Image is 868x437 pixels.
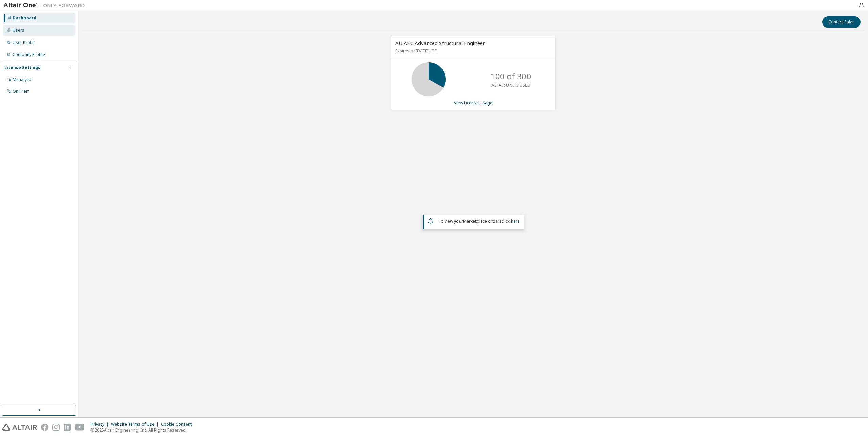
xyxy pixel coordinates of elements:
p: Expires on [DATE] UTC [395,48,550,54]
img: Altair One [3,2,88,9]
em: Marketplace orders [463,218,502,224]
a: here [511,218,520,224]
div: On Prem [13,88,30,94]
div: License Settings [4,65,40,70]
div: Website Terms of Use [111,422,161,427]
img: altair_logo.svg [2,424,37,431]
div: Managed [13,77,31,82]
div: User Profile [13,40,36,45]
p: ALTAIR UNITS USED [491,82,530,88]
div: Users [13,28,24,33]
button: Contact Sales [822,16,861,28]
div: Cookie Consent [161,422,196,427]
span: To view your click [438,218,520,224]
span: AU AEC Advanced Structural Engineer [395,39,485,46]
p: © 2025 Altair Engineering, Inc. All Rights Reserved. [91,427,196,433]
a: View License Usage [454,100,493,106]
img: facebook.svg [41,424,48,431]
img: youtube.svg [75,424,85,431]
div: Company Profile [13,52,45,58]
div: Dashboard [13,15,36,21]
p: 100 of 300 [490,70,531,82]
div: Privacy [91,422,111,427]
img: linkedin.svg [64,424,71,431]
img: instagram.svg [52,424,60,431]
